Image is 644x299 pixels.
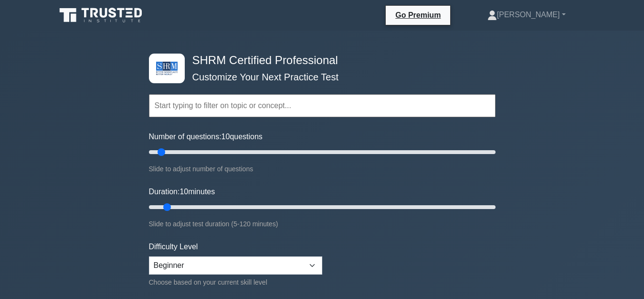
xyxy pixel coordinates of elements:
[465,5,589,24] a: [PERSON_NAME]
[149,94,496,117] input: Start typing to filter on topic or concept...
[149,131,263,143] label: Number of questions: questions
[149,186,215,198] label: Duration: minutes
[149,218,496,230] div: Slide to adjust test duration (5-120 minutes)
[149,277,322,288] div: Choose based on your current skill level
[149,163,496,175] div: Slide to adjust number of questions
[222,133,230,141] span: 10
[179,188,188,196] span: 10
[149,241,198,253] label: Difficulty Level
[189,54,449,67] h4: SHRM Certified Professional
[390,9,446,21] a: Go Premium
